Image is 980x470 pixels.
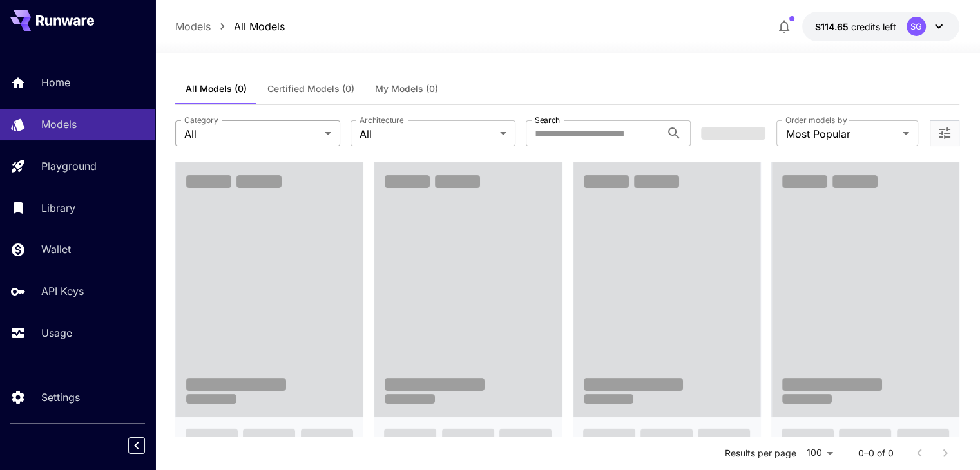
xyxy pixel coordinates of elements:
p: Playground [41,158,97,174]
button: Open more filters [937,126,952,142]
span: All [184,126,320,142]
label: Order models by [785,115,847,126]
p: Home [41,75,70,90]
label: Architecture [360,115,403,126]
label: Search [535,115,560,126]
span: All [360,126,495,142]
span: My Models (0) [375,83,438,95]
p: Wallet [41,241,71,257]
label: Category [184,115,218,126]
a: Models [175,19,211,34]
p: Usage [41,325,72,341]
span: Most Popular [785,126,898,142]
div: SG [907,17,926,36]
p: 0–0 of 0 [858,447,894,460]
button: Collapse sidebar [128,437,145,454]
nav: breadcrumb [175,19,285,34]
p: Library [41,200,75,216]
div: $114.64574 [815,20,896,33]
span: $114.65 [815,21,851,32]
span: Certified Models (0) [267,83,354,95]
p: API Keys [41,283,84,299]
span: credits left [851,21,896,32]
div: 100 [802,444,838,462]
p: Results per page [725,447,796,460]
span: All Models (0) [186,83,247,95]
button: $114.64574SG [802,12,959,41]
p: Models [41,117,77,132]
p: Settings [41,390,80,405]
a: All Models [234,19,285,34]
div: Collapse sidebar [138,434,155,457]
